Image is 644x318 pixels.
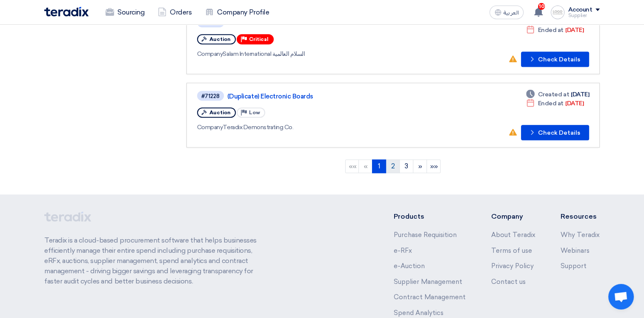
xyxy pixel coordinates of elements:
a: Purchase Requisition [394,231,457,239]
span: Company [197,50,223,58]
span: Ended at [538,99,564,108]
div: #71228 [201,93,220,99]
div: Salam International السلام العالمية [197,49,442,58]
span: 10 [538,3,545,10]
a: 1 [372,159,386,173]
span: Auction [209,36,231,42]
a: About Teradix [491,231,535,239]
div: Supplier [568,13,600,18]
li: Resources [561,211,600,222]
a: Sourcing [99,3,151,22]
a: Company Profile [198,3,276,22]
a: Spend Analytics [394,309,444,317]
a: Orders [151,3,198,22]
a: Supplier Management [394,278,462,286]
img: logoPlaceholder_1755177967591.jpg [551,6,564,19]
span: [DATE] [536,99,584,108]
div: Teradix Demonstrating Co. [197,123,442,132]
a: e-Auction [394,262,425,270]
a: 3 [399,159,413,173]
a: Webinars [561,247,590,254]
span: [DATE] [536,26,584,35]
button: Check Details [521,125,589,140]
li: Products [394,211,466,222]
span: Critical [249,36,269,42]
div: Open chat [608,284,634,309]
span: »» [430,162,438,170]
div: Account [568,6,592,14]
span: Ended at [538,26,564,35]
a: Contract Management [394,293,466,301]
a: Last [426,159,441,173]
a: Privacy Policy [491,262,533,270]
span: Auction [209,110,231,116]
a: Contact us [491,278,525,286]
button: العربية [489,6,524,19]
span: Created at [538,90,569,99]
p: Teradix is a cloud-based procurement software that helps businesses efficiently manage their enti... [44,235,266,286]
span: Low [249,110,260,116]
a: (Duplicate) Electronic Boards [227,93,440,100]
ngb-pagination: Default pagination [186,156,600,177]
a: Why Teradix [561,231,600,239]
li: Company [491,211,535,222]
button: Check Details [521,52,589,67]
a: 2 [386,159,400,173]
a: Support [561,262,587,270]
span: Company [197,124,223,131]
a: Next [413,159,427,173]
span: العربية [503,10,518,16]
img: Teradix logo [44,7,89,17]
a: Terms of use [491,247,532,254]
div: [DATE] [526,90,589,99]
span: » [418,162,422,170]
a: e-RFx [394,247,412,254]
div: #71242 [201,20,220,26]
